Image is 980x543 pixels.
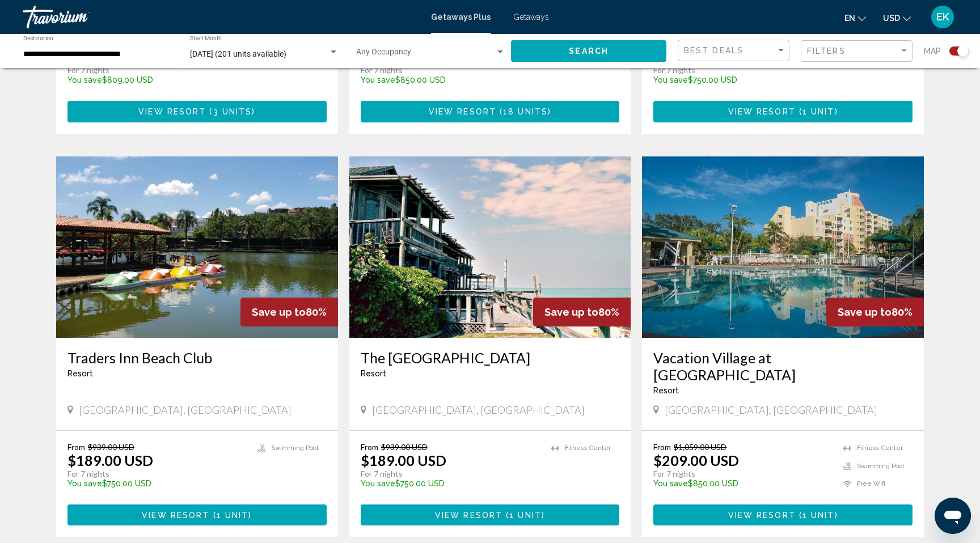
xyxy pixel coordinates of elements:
span: Resort [361,369,386,378]
span: Best Deals [684,46,744,55]
span: Fitness Center [565,444,611,452]
span: $939.00 USD [88,442,134,452]
span: Resort [653,386,679,395]
div: 80% [533,298,631,326]
span: From [653,442,671,452]
p: For 7 nights [653,469,832,479]
div: 80% [240,298,338,326]
img: ii_bon1.jpg [642,156,924,338]
span: You save [653,479,688,488]
span: From [67,442,85,452]
span: $939.00 USD [381,442,428,452]
span: 1 unit [509,511,542,520]
span: Filters [807,46,846,56]
span: View Resort [142,511,209,520]
p: $189.00 USD [67,452,153,469]
button: View Resort(18 units) [361,101,620,122]
span: $1,059.00 USD [674,442,726,452]
button: Search [511,40,666,61]
span: en [844,14,855,23]
h3: Traders Inn Beach Club [67,349,327,366]
span: You save [361,479,395,488]
a: Travorium [23,6,420,28]
span: Map [924,43,941,59]
span: Swimming Pool [271,444,318,452]
button: View Resort(3 units) [67,101,327,122]
span: ( ) [796,511,838,520]
a: Getaways [513,12,549,22]
button: View Resort(1 unit) [653,504,913,525]
div: 80% [826,298,924,326]
span: View Resort [728,511,796,520]
span: [DATE] (201 units available) [190,49,286,58]
p: $209.00 USD [653,452,739,469]
iframe: Button to launch messaging window [935,498,971,534]
button: View Resort(1 unit) [361,504,620,525]
button: Filter [801,40,913,63]
span: Save up to [544,306,598,318]
p: $850.00 USD [361,75,539,84]
span: Swimming Pool [857,463,904,470]
span: From [361,442,378,452]
p: $750.00 USD [361,479,540,488]
button: Change currency [883,10,911,26]
a: Getaways Plus [431,12,491,22]
span: Fitness Center [857,444,903,452]
span: View Resort [429,108,496,117]
span: [GEOGRAPHIC_DATA], [GEOGRAPHIC_DATA] [372,404,585,416]
span: USD [883,14,900,23]
span: [GEOGRAPHIC_DATA], [GEOGRAPHIC_DATA] [79,404,292,416]
span: 1 unit [802,108,835,117]
span: You save [361,75,395,84]
span: View Resort [435,511,502,520]
span: Save up to [838,306,892,318]
button: View Resort(1 unit) [67,504,327,525]
span: Save up to [252,306,306,318]
img: ii_drf1.jpg [349,156,631,338]
button: View Resort(1 unit) [653,101,913,122]
p: $189.00 USD [361,452,446,469]
p: For 7 nights [361,469,540,479]
p: For 7 nights [67,65,246,75]
p: $809.00 USD [67,75,246,84]
img: ii_tdi6.jpg [56,156,338,338]
button: Change language [844,10,866,26]
mat-select: Sort by [684,46,786,56]
p: For 7 nights [653,65,901,75]
span: Resort [67,369,93,378]
span: You save [653,75,688,84]
span: 3 units [213,108,252,117]
button: User Menu [928,5,957,29]
span: Search [569,47,609,56]
span: 1 unit [802,511,835,520]
span: View Resort [728,108,796,117]
span: You save [67,75,102,84]
span: ( ) [496,108,551,117]
p: $850.00 USD [653,479,832,488]
p: For 7 nights [67,469,246,479]
span: You save [67,479,102,488]
span: EK [936,11,949,23]
span: Free Wifi [857,480,885,487]
span: View Resort [138,108,206,117]
p: $750.00 USD [653,75,901,84]
span: ( ) [206,108,255,117]
p: For 7 nights [361,65,539,75]
span: ( ) [209,511,252,520]
p: $750.00 USD [67,479,246,488]
span: [GEOGRAPHIC_DATA], [GEOGRAPHIC_DATA] [665,404,877,416]
span: 1 unit [217,511,249,520]
a: The [GEOGRAPHIC_DATA] [361,349,620,366]
a: Vacation Village at [GEOGRAPHIC_DATA] [653,349,913,383]
span: ( ) [796,108,838,117]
